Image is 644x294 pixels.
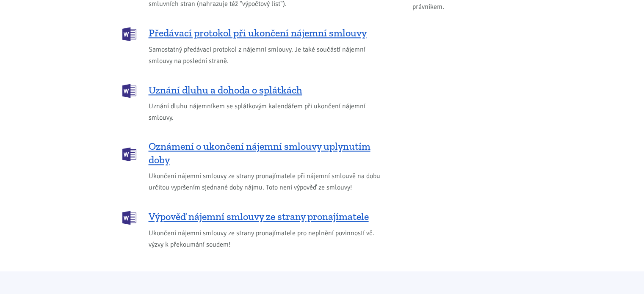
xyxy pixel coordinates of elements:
img: DOCX (Word) [122,84,136,98]
span: Uznání dluhu nájemníkem se splátkovým kalendářem při ukončení nájemní smlouvy. [149,101,385,124]
a: Výpověď nájemní smlouvy ze strany pronajímatele [122,210,385,224]
a: Oznámení o ukončení nájemní smlouvy uplynutím doby [122,140,385,167]
img: DOCX (Word) [122,147,136,161]
span: Uznání dluhu a dohoda o splátkách [149,83,302,97]
span: Ukončení nájemní smlouvy ze strany pronajímatele pro neplnění povinností vč. výzvy k překoumání s... [149,228,385,250]
a: Předávací protokol při ukončení nájemní smlouvy [122,26,385,40]
img: DOCX (Word) [122,27,136,41]
span: Oznámení o ukončení nájemní smlouvy uplynutím doby [149,140,385,167]
span: Výpověď nájemní smlouvy ze strany pronajímatele [149,210,369,223]
span: Ukončení nájemní smlouvy ze strany pronajímatele při nájemní smlouvě na dobu určitou vypršením sj... [149,170,385,193]
span: Samostatný předávací protokol z nájemní smlouvy. Je také součástí nájemní smlouvy na poslední str... [149,44,385,67]
img: DOCX (Word) [122,211,136,225]
span: Předávací protokol při ukončení nájemní smlouvy [149,26,367,40]
a: Uznání dluhu a dohoda o splátkách [122,83,385,97]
